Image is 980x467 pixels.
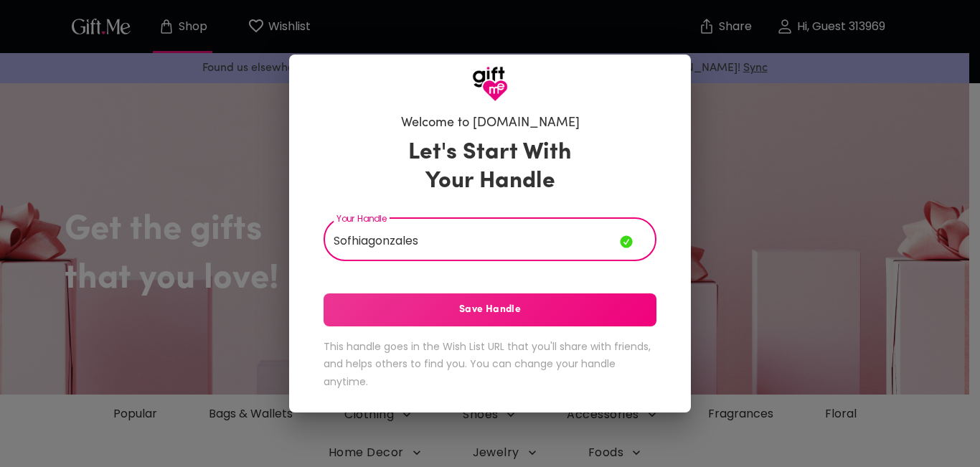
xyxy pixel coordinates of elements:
h3: Let's Start With Your Handle [390,138,590,196]
h6: This handle goes in the Wish List URL that you'll share with friends, and helps others to find yo... [324,338,656,391]
button: Save Handle [324,293,656,326]
span: Save Handle [324,302,656,318]
h6: Welcome to [DOMAIN_NAME] [401,115,580,132]
img: GiftMe Logo [472,66,508,102]
input: Your Handle [324,221,620,261]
